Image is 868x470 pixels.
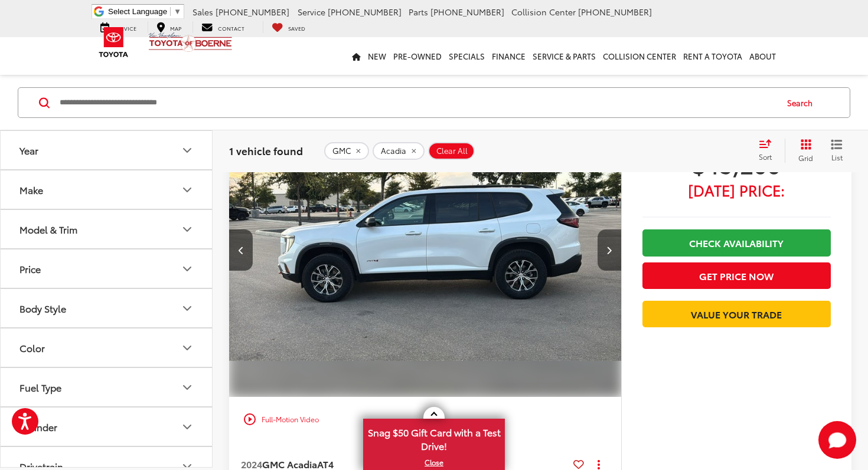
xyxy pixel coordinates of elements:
[229,229,253,271] button: Previous image
[680,37,746,75] a: Rent a Toyota
[776,88,830,117] button: Search
[390,37,445,75] a: Pre-Owned
[92,23,136,61] img: Toyota
[148,32,233,52] img: Vic Vaughan Toyota of Boerne
[364,420,504,456] span: Snag $50 Gift Card with a Test Drive!
[1,368,213,406] button: Fuel TypeFuel Type
[642,262,831,289] button: Get Price Now
[488,37,529,75] a: Finance
[58,88,776,117] input: Search by Make, Model, or Keyword
[180,340,194,354] div: Color
[598,229,621,271] button: Next image
[1,210,213,248] button: Model & TrimModel & Trim
[1,170,213,209] button: MakeMake
[192,6,213,18] span: Sales
[298,6,325,18] span: Service
[746,37,779,75] a: About
[818,421,856,459] svg: Start Chat
[170,7,171,16] span: ​
[288,24,305,32] span: Saved
[19,382,61,393] div: Fuel Type
[216,6,289,18] span: [PHONE_NUMBER]
[822,139,851,162] button: List View
[1,249,213,288] button: PricePrice
[174,7,181,16] span: ▼
[229,103,622,397] img: 2024 GMC Acadia AT4
[642,229,831,256] a: Check Availability
[229,143,303,157] span: 1 vehicle found
[642,184,831,196] span: [DATE] Price:
[1,407,213,446] button: CylinderCylinder
[180,143,194,157] div: Year
[529,37,599,75] a: Service & Parts: Opens in a new tab
[1,328,213,367] button: ColorColor
[332,146,351,155] span: GMC
[364,37,390,75] a: New
[578,6,652,18] span: [PHONE_NUMBER]
[381,146,406,155] span: Acadia
[428,142,475,159] button: Clear All
[598,459,600,469] span: dropdown dots
[753,139,785,162] button: Select sort value
[328,6,402,18] span: [PHONE_NUMBER]
[642,149,831,178] span: $45,200
[19,224,77,235] div: Model & Trim
[373,142,425,159] button: remove Acadia
[759,152,772,162] span: Sort
[180,182,194,196] div: Make
[324,142,369,159] button: remove GMC
[180,261,194,275] div: Price
[108,7,167,16] span: Select Language
[785,139,822,162] button: Grid View
[642,301,831,327] a: Value Your Trade
[831,152,843,162] span: List
[1,131,213,169] button: YearYear
[409,6,428,18] span: Parts
[511,6,576,18] span: Collision Center
[599,37,680,75] a: Collision Center
[192,21,253,33] a: Contact
[108,7,181,16] a: Select Language​
[229,103,622,397] a: 2024 GMC Acadia AT42024 GMC Acadia AT42024 GMC Acadia AT42024 GMC Acadia AT4
[263,21,314,33] a: My Saved Vehicles
[1,289,213,327] button: Body StyleBody Style
[180,380,194,394] div: Fuel Type
[19,342,45,353] div: Color
[180,222,194,236] div: Model & Trim
[92,21,145,33] a: Service
[180,301,194,315] div: Body Style
[19,184,43,195] div: Make
[430,6,504,18] span: [PHONE_NUMBER]
[19,421,57,432] div: Cylinder
[19,144,38,156] div: Year
[180,419,194,433] div: Cylinder
[19,263,41,274] div: Price
[818,421,856,459] button: Toggle Chat Window
[445,37,488,75] a: Specials
[19,303,66,314] div: Body Style
[148,21,190,33] a: Map
[798,152,813,162] span: Grid
[229,103,622,397] div: 2024 GMC Acadia AT4 1
[348,37,364,75] a: Home
[436,146,468,155] span: Clear All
